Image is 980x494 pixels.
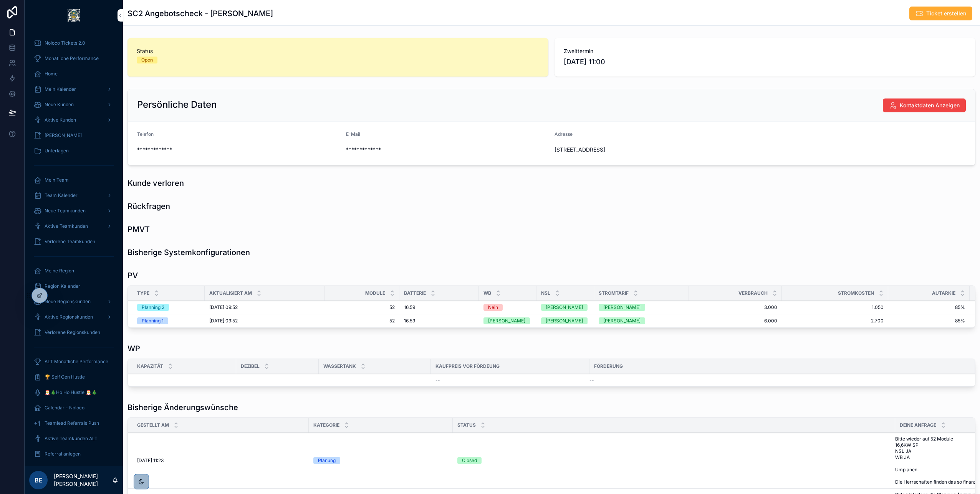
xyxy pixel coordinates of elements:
[435,377,585,383] a: --
[127,270,138,281] h1: PV
[29,52,118,65] a: Monatliche Performance
[137,98,217,111] h2: Persönliche Daten
[45,329,100,335] span: Verlorene Regionskunden
[329,304,395,310] span: 52
[137,457,164,464] span: [DATE] 11:23
[45,86,76,92] span: Mein Kalender
[45,359,108,365] span: ALT Monatliche Performance
[137,47,539,55] span: Status
[404,290,426,296] span: Batterie
[318,457,336,464] div: Planung
[45,208,86,214] span: Neue Teamkunden
[883,98,966,112] button: Kontaktdaten Anzeigen
[45,132,82,139] span: [PERSON_NAME]
[589,377,966,383] a: --
[900,102,960,109] span: Kontaktdaten Anzeigen
[29,264,118,278] a: Meine Region
[127,402,238,413] h1: Bisherige Änderungswünsche
[45,436,98,442] span: Aktive Teamkunden ALT
[127,224,150,235] h1: PMVT
[45,283,80,289] span: Region Kalender
[45,192,78,199] span: Team Kalender
[694,304,777,310] span: 3.000
[54,472,112,488] p: [PERSON_NAME] [PERSON_NAME]
[926,10,966,17] span: Ticket erstellen
[435,363,500,369] span: Kaufpreis vor Fördeung
[435,377,440,383] span: --
[457,457,891,464] a: Closed
[313,422,339,428] span: Kategorie
[29,416,118,430] a: Teamlead Referrals Push
[404,304,415,310] span: 16.59
[694,318,777,324] span: 6.000
[29,325,118,339] a: Verlorene Regionskunden
[127,201,170,212] h1: Rückfragen
[932,290,955,296] span: Autarkie
[29,219,118,233] a: Aktive Teamkunden
[346,131,360,137] span: E-Mail
[45,102,74,108] span: Neue Kunden
[142,317,164,324] div: Planning 1
[541,290,550,296] span: NSL
[45,389,97,396] span: 🎅🎄Ho Ho Hustle 🎅🎄
[838,290,874,296] span: Stromkosten
[137,131,154,137] span: Telefon
[45,55,99,62] span: Monatliche Performance
[29,36,118,50] a: Noloco Tickets 2.0
[45,374,85,380] span: 🏆 Self Gen Hustle
[137,363,163,369] span: Kapazität
[323,363,356,369] span: Wassertank
[29,82,118,96] a: Mein Kalender
[564,57,966,67] span: [DATE] 11:00
[564,47,966,55] span: Zweittermin
[29,355,118,369] a: ALT Monatliche Performance
[462,457,477,464] div: Closed
[29,370,118,384] a: 🏆 Self Gen Hustle
[594,363,623,369] span: Förderung
[45,268,74,274] span: Meine Region
[786,304,884,310] span: 1.050
[241,363,260,369] span: Dezibel
[45,405,84,411] span: Calendar - Noloco
[68,9,80,22] img: App logo
[546,317,583,324] div: [PERSON_NAME]
[29,144,118,158] a: Unterlagen
[900,422,936,428] span: Deine Anfrage
[329,318,395,324] span: 52
[893,304,965,310] span: 85%
[29,279,118,293] a: Region Kalender
[45,299,91,305] span: Neue Regionskunden
[29,386,118,399] a: 🎅🎄Ho Ho Hustle 🎅🎄
[127,343,140,354] h1: WP
[35,476,43,485] span: BE
[137,290,149,296] span: Type
[142,304,164,311] div: Planning 2
[29,401,118,415] a: Calendar - Noloco
[209,290,252,296] span: Aktualisiert am
[738,290,768,296] span: Verbrauch
[45,117,76,123] span: Aktive Kunden
[29,295,118,309] a: Neue Regionskunden
[127,8,273,19] h1: SC2 Angebotscheck - [PERSON_NAME]
[603,304,641,311] div: [PERSON_NAME]
[45,177,69,183] span: Mein Team
[29,447,118,461] a: Referral anlegen
[29,310,118,324] a: Aktive Regionskunden
[209,318,238,324] span: [DATE] 09:52
[365,290,385,296] span: Module
[313,457,448,464] a: Planung
[137,457,304,464] a: [DATE] 11:23
[45,223,88,229] span: Aktive Teamkunden
[45,239,95,245] span: Verlorene Teamkunden
[29,129,118,142] a: [PERSON_NAME]
[45,148,69,154] span: Unterlagen
[137,422,169,428] span: Gestellt am
[457,422,476,428] span: Status
[45,420,99,426] span: Teamlead Referrals Push
[45,314,93,320] span: Aktive Regionskunden
[209,304,238,310] span: [DATE] 09:52
[546,304,583,311] div: [PERSON_NAME]
[603,317,641,324] div: [PERSON_NAME]
[483,290,491,296] span: WB
[909,7,972,20] button: Ticket erstellen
